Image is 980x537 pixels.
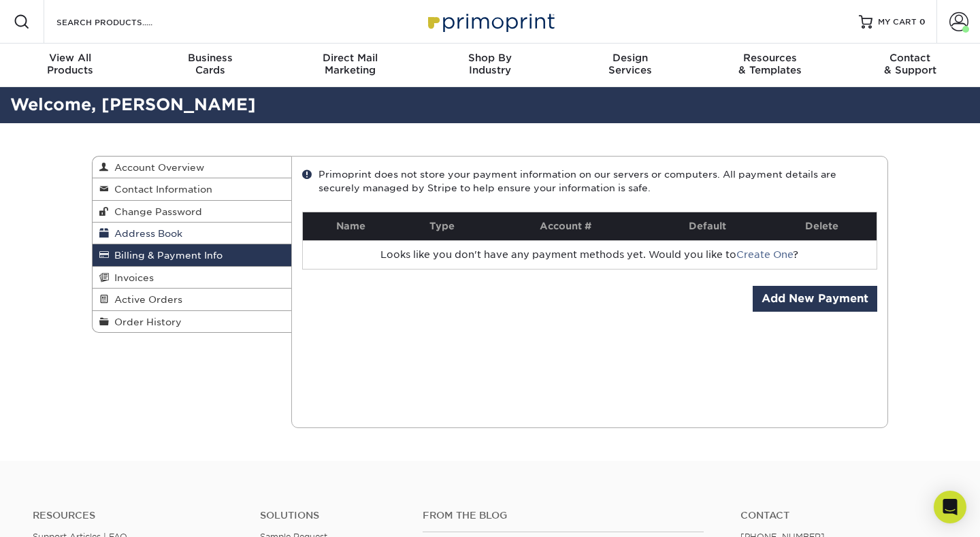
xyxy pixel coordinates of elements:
[3,495,116,532] iframe: Google Customer Reviews
[109,162,204,173] span: Account Overview
[93,267,291,289] a: Invoices
[700,52,840,64] span: Resources
[109,294,182,305] span: Active Orders
[93,244,291,266] a: Billing & Payment Info
[423,510,704,521] h4: From the Blog
[840,44,980,87] a: Contact& Support
[420,52,560,76] div: Industry
[93,201,291,223] a: Change Password
[260,510,402,521] h4: Solutions
[840,52,980,64] span: Contact
[55,14,188,30] input: SEARCH PRODUCTS.....
[303,240,877,269] td: Looks like you don't have any payment methods yet. Would you like to ?
[280,52,420,76] div: Marketing
[93,289,291,310] a: Active Orders
[647,212,768,240] th: Default
[93,311,291,332] a: Order History
[934,491,966,523] div: Open Intercom Messenger
[93,178,291,200] a: Contact Information
[140,52,280,76] div: Cards
[840,52,980,76] div: & Support
[560,52,700,64] span: Design
[399,212,485,240] th: Type
[700,52,840,76] div: & Templates
[740,510,947,521] a: Contact
[302,167,878,195] div: Primoprint does not store your payment information on our servers or computers. All payment detai...
[280,44,420,87] a: Direct MailMarketing
[420,52,560,64] span: Shop By
[736,249,793,260] a: Create One
[420,44,560,87] a: Shop ByIndustry
[700,44,840,87] a: Resources& Templates
[919,17,926,27] span: 0
[280,52,420,64] span: Direct Mail
[109,316,182,327] span: Order History
[109,272,154,283] span: Invoices
[109,184,212,195] span: Contact Information
[93,223,291,244] a: Address Book
[485,212,647,240] th: Account #
[140,52,280,64] span: Business
[109,228,182,239] span: Address Book
[33,510,240,521] h4: Resources
[109,206,202,217] span: Change Password
[109,250,223,261] span: Billing & Payment Info
[560,52,700,76] div: Services
[93,157,291,178] a: Account Overview
[560,44,700,87] a: DesignServices
[768,212,877,240] th: Delete
[753,286,877,312] a: Add New Payment
[140,44,280,87] a: BusinessCards
[878,16,917,28] span: MY CART
[422,7,558,36] img: Primoprint
[303,212,400,240] th: Name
